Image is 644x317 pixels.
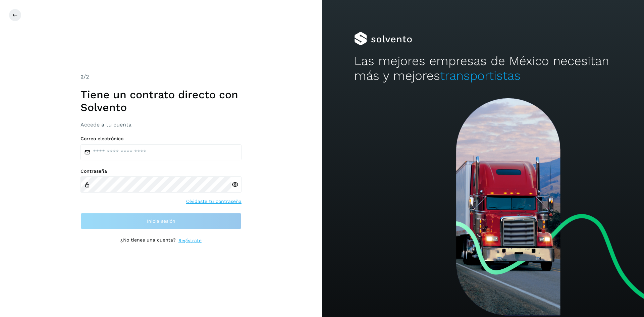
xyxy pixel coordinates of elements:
h3: Accede a tu cuenta [80,121,241,128]
span: Inicia sesión [147,219,175,223]
p: ¿No tienes una cuenta? [120,237,176,244]
label: Contraseña [80,168,241,174]
span: transportistas [440,68,521,83]
button: Inicia sesión [80,213,241,229]
label: Correo electrónico [80,136,241,142]
span: 2 [80,73,84,80]
h1: Tiene un contrato directo con Solvento [80,88,241,114]
div: /2 [80,73,241,81]
h2: Las mejores empresas de México necesitan más y mejores [354,54,612,84]
a: Regístrate [178,237,202,244]
a: Olvidaste tu contraseña [186,198,241,205]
